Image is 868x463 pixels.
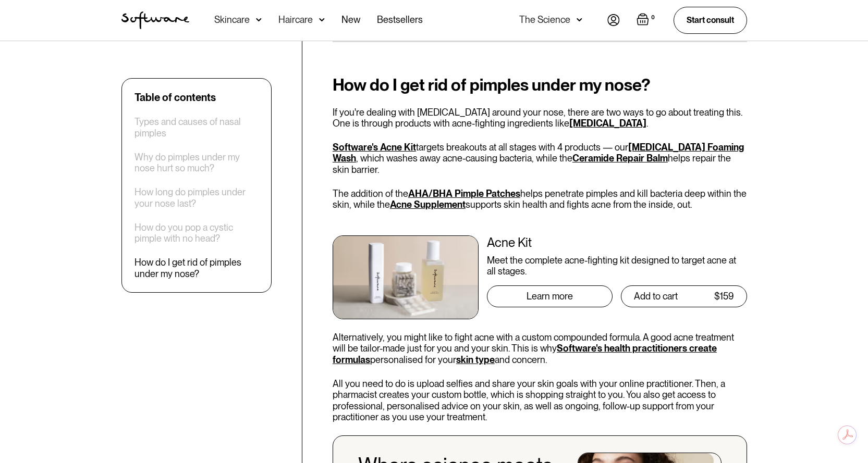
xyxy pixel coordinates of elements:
p: targets breakouts at all stages with 4 products — our , which washes away acne-causing bacteria, ... [333,142,747,176]
img: arrow down [577,15,582,25]
a: Start consult [674,7,747,33]
img: arrow down [256,15,262,25]
a: home [121,11,189,29]
div: Learn more [527,291,573,302]
div: Acne Kit [487,235,747,251]
a: Acne KitMeet the complete acne-fighting kit designed to target acne at all stages.Learn moreAdd t... [333,235,747,319]
p: The addition of the helps penetrate pimples and kill bacteria deep within the skin, while the sup... [333,188,747,210]
a: skin type [456,354,495,365]
div: $159 [714,291,734,302]
a: Acne Supplement [390,199,466,210]
div: 0 [649,13,657,22]
p: All you need to do is upload selfies and share your skin goals with your online practitioner. The... [333,378,747,423]
div: Meet the complete acne-fighting kit designed to target acne at all stages. [487,255,747,277]
div: Haircare [278,15,313,25]
img: arrow down [319,15,325,25]
div: Add to cart [634,291,678,302]
a: Ceramide Repair Balm [572,153,668,164]
a: Software's health practitioners create formulas [333,343,717,365]
a: [MEDICAL_DATA] Foaming Wash [333,142,744,164]
a: How do I get rid of pimples under my nose? [135,257,259,279]
div: Skincare [214,15,250,25]
p: If you're dealing with [MEDICAL_DATA] around your nose, there are two ways to go about treating t... [333,107,747,129]
a: How do you pop a cystic pimple with no head? [135,222,259,244]
p: Alternatively, you might like to fight acne with a custom compounded formula. A good acne treatme... [333,332,747,366]
a: Types and causes of nasal pimples [135,116,259,139]
a: Why do pimples under my nose hurt so much? [135,152,259,174]
a: AHA/BHA Pimple Patches [408,188,520,199]
a: How long do pimples under your nose last? [135,186,259,209]
a: [MEDICAL_DATA] [569,118,646,129]
div: Table of contents [135,91,216,104]
a: Software's Acne Kit [333,142,416,153]
h2: How do I get rid of pimples under my nose? [333,76,747,94]
div: The Science [519,15,570,25]
a: Open empty cart [637,13,657,28]
img: Software Logo [121,11,189,29]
